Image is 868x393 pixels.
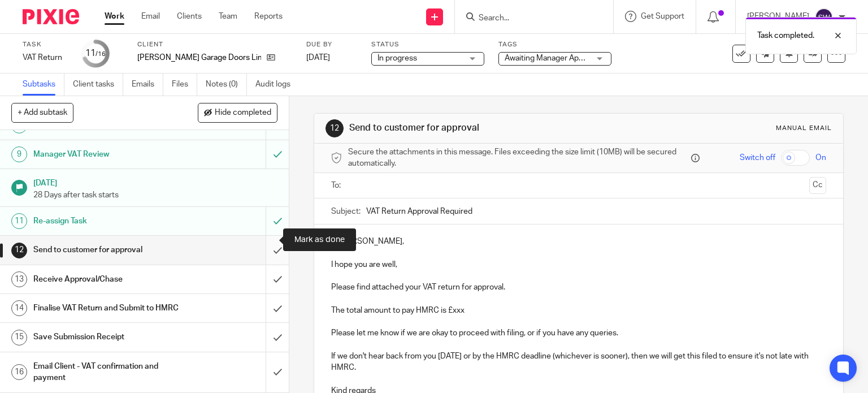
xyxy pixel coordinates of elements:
p: 28 Days after task starts [33,189,277,201]
h1: [DATE] [33,175,277,189]
h1: Receive Approval/Chase [33,271,181,288]
label: Task [23,40,68,49]
p: [PERSON_NAME] Garage Doors Limited [137,52,261,63]
button: + Add subtask [11,103,73,122]
a: Files [172,74,197,96]
a: Clients [177,11,202,22]
h1: Email Client - VAT confirmation and payment [33,358,181,387]
h1: Send to customer for approval [33,241,181,258]
a: Email [141,11,160,22]
small: /16 [96,51,106,57]
p: I hope you are well, [331,259,827,270]
span: On [815,152,826,163]
h1: Save Submission Receipt [33,329,181,346]
h1: Manager VAT Review [33,146,181,163]
div: 16 [11,364,27,380]
div: 15 [11,330,27,346]
div: 12 [11,243,27,258]
div: VAT Return [23,52,68,63]
p: The total amount to pay HMRC is £xxx [331,305,827,316]
div: 11 [85,47,106,60]
a: Reports [254,11,283,22]
div: 12 [325,119,344,137]
a: Client tasks [73,74,123,96]
button: Cc [809,177,826,194]
div: 9 [11,146,27,162]
img: svg%3E [815,8,833,26]
h1: Send to customer for approval [349,122,602,134]
span: Awaiting Manager Approval [505,54,600,62]
a: Notes (0) [206,74,247,96]
p: If we don't hear back from you [DATE] or by the HMRC deadline (whichever is sooner), then we will... [331,351,827,374]
span: Hide completed [215,109,271,118]
label: Subject: [331,206,361,217]
span: In progress [377,54,417,62]
h1: Finalise VAT Return and Submit to HMRC [33,300,181,317]
p: Please let me know if we are okay to proceed with filing, or if you have any queries. [331,327,827,339]
label: Status [371,40,484,49]
label: To: [331,180,344,191]
p: Please find attached your VAT return for approval. [331,282,827,293]
p: Task completed. [757,30,814,41]
button: Hide completed [198,103,277,122]
span: [DATE] [306,54,330,62]
img: Pixie [23,9,79,24]
a: Subtasks [23,74,64,96]
div: Manual email [776,124,832,133]
div: 13 [11,271,27,287]
h1: Re-assign Task [33,213,181,230]
div: 14 [11,300,27,316]
span: Secure the attachments in this message. Files exceeding the size limit (10MB) will be secured aut... [348,146,689,170]
a: Work [105,11,124,22]
label: Client [137,40,292,49]
a: Emails [132,74,163,96]
a: Audit logs [255,74,299,96]
div: 11 [11,213,27,229]
a: Team [219,11,237,22]
p: Hi [PERSON_NAME], [331,236,827,247]
span: Switch off [740,152,775,163]
label: Due by [306,40,357,49]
